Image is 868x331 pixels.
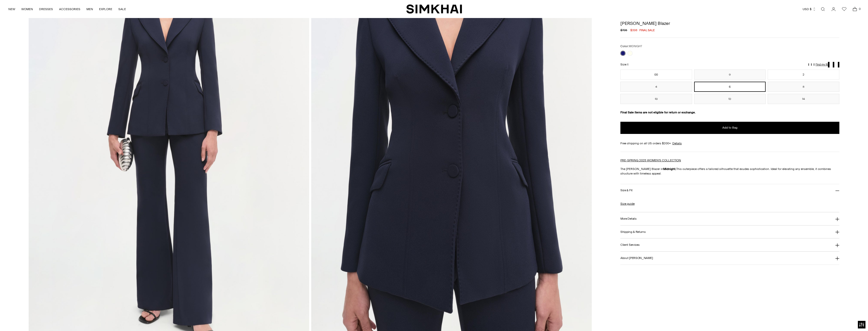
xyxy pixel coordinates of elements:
[620,184,839,197] button: Size & Fit
[620,62,629,67] label: Size:
[59,4,80,15] a: ACCESSORIES
[620,225,839,238] button: Shipping & Returns
[620,159,681,162] a: PRE-SPRING 2025 WOMEN'S COLLECTION
[620,230,646,234] h3: Shipping & Returns
[694,69,766,80] button: 0
[620,189,633,192] h3: Size & Fit
[620,243,640,247] h3: Client Services
[620,256,653,260] h3: About [PERSON_NAME]
[694,94,766,104] button: 12
[620,122,839,134] button: Add to Bag
[620,252,839,265] button: About [PERSON_NAME]
[118,4,126,15] a: SALE
[694,82,766,92] button: 6
[8,4,15,15] a: NEW
[620,167,839,176] p: The [PERSON_NAME] Blazer in This outerpiece offers a tailored silhouette that exudes sophisticati...
[39,4,53,15] a: DRESSES
[620,28,627,32] s: $795
[620,217,636,220] h3: More Details
[620,201,635,206] a: Size guide
[627,63,629,66] span: 6
[620,69,692,80] button: 00
[406,4,462,14] a: SIMKHAI
[857,7,862,11] span: 0
[86,4,93,15] a: MEN
[620,82,692,92] button: 4
[768,82,839,92] button: 8
[629,45,642,48] span: MIDNIGHT
[768,69,839,80] button: 2
[663,167,676,171] strong: Midnight.
[672,141,682,146] a: Details
[620,44,642,49] label: Color:
[620,94,692,104] button: 10
[620,212,839,225] button: More Details
[630,28,637,32] span: $398
[850,4,860,14] a: Open cart modal
[768,94,839,104] button: 14
[620,21,839,26] h1: [PERSON_NAME] Blazer
[839,4,849,14] a: Wishlist
[620,141,839,146] div: Free shipping on all US orders $200+
[722,126,737,130] span: Add to Bag
[21,4,33,15] a: WOMEN
[99,4,112,15] a: EXPLORE
[620,111,696,114] strong: Final Sale items are not eligible for return or exchange.
[620,238,839,251] button: Client Services
[818,4,828,14] a: Open search modal
[828,4,839,14] a: Go to the account page
[803,4,816,15] button: USD $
